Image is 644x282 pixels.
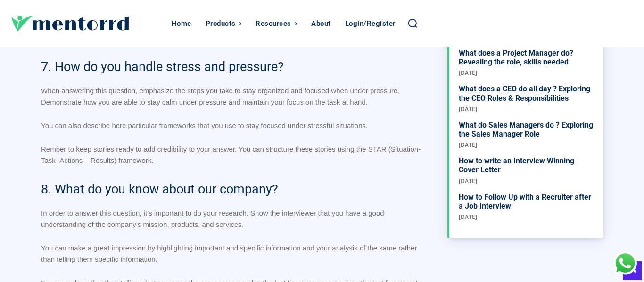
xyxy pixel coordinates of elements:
p: When answering this question, emphasize the steps you take to stay organized and focused when und... [41,85,429,108]
a: How to Follow Up with a Recruiter after a Job Interview [459,193,591,210]
h2: 8. What do you know about our company? [41,180,429,198]
a: What do Sales Managers do ? Exploring the Sales Manager Role [459,121,593,138]
a: Search [407,18,418,28]
p: In order to answer this question, it’s important to do your research. Show the interviewer that y... [41,208,429,230]
a: What does a CEO do all day ? Exploring the CEO Roles & Responsibilities [459,84,590,102]
time: [DATE] [459,213,477,221]
a: How to write an Interview Winning Cover Letter [459,156,574,174]
time: [DATE] [459,177,477,185]
time: [DATE] [459,141,477,149]
a: What does a Project Manager do? Revealing the role, skills needed [459,48,573,66]
p: You can make a great impression by highlighting important and specific information and your analy... [41,242,429,265]
p: You can also describe here particular frameworks that you use to stay focused under stressful sit... [41,120,429,131]
a: Logo [11,16,167,32]
p: Rember to keep stories ready to add credibility to your answer. You can structure these stories u... [41,144,429,166]
div: Chat with Us [613,251,637,275]
time: [DATE] [459,69,477,77]
time: [DATE] [459,105,477,113]
h2: 7. How do you handle stress and pressure? [41,58,429,76]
